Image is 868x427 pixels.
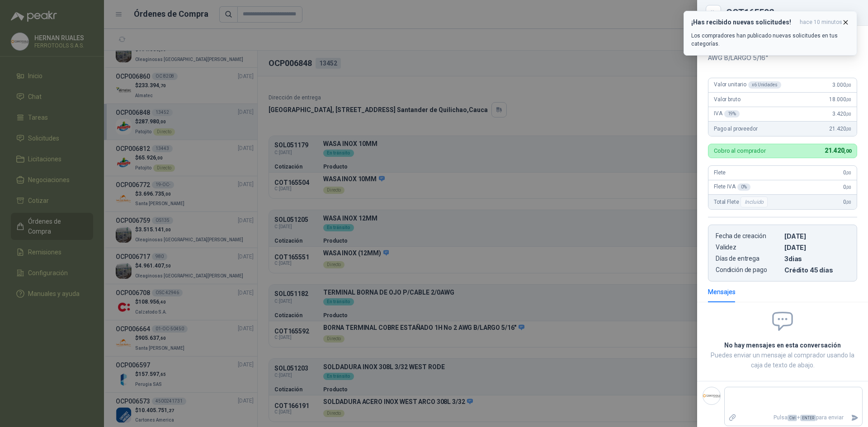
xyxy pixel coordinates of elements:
[714,96,740,103] span: Valor bruto
[714,110,740,117] span: IVA
[843,169,851,176] span: 0
[844,148,851,154] span: ,00
[737,183,750,191] div: 0 %
[843,199,851,205] span: 0
[825,147,851,154] span: 21.420
[846,170,851,175] span: ,00
[800,415,816,421] span: ENTER
[800,19,842,26] span: hace 10 minutos
[846,97,851,102] span: ,00
[716,266,781,274] p: Condición de pago
[784,232,849,240] p: [DATE]
[716,232,781,240] p: Fecha de creación
[691,32,849,48] p: Los compradores han publicado nuevas solicitudes en tus categorías.
[684,11,857,56] button: ¡Has recibido nuevas solicitudes!hace 10 minutos Los compradores han publicado nuevas solicitudes...
[788,415,797,421] span: Ctrl
[716,244,781,251] p: Validez
[832,82,851,88] span: 3.000
[846,83,851,88] span: ,00
[708,340,857,350] h2: No hay mensajes en esta conversación
[714,183,750,191] span: Flete IVA
[714,126,758,132] span: Pago al proveedor
[691,19,796,26] h3: ¡Has recibido nuevas solicitudes!
[724,110,740,117] div: 19 %
[829,126,851,132] span: 21.420
[726,8,857,17] div: COT165592
[708,287,736,297] div: Mensajes
[725,410,740,426] label: Adjuntar archivos
[716,255,781,263] p: Días de entrega
[714,81,781,89] span: Valor unitario
[846,200,851,205] span: ,00
[784,255,849,263] p: 3 dias
[740,410,848,426] p: Pulsa + para enviar
[843,184,851,190] span: 0
[829,96,851,103] span: 18.000
[714,148,766,154] p: Cobro al comprador
[847,410,862,426] button: Enviar
[846,127,851,131] span: ,00
[846,185,851,190] span: ,00
[784,244,849,251] p: [DATE]
[846,112,851,117] span: ,00
[714,169,726,176] span: Flete
[748,81,781,89] div: x 6 Unidades
[714,197,769,207] span: Total Flete
[784,266,849,274] p: Crédito 45 días
[708,350,857,370] p: Puedes enviar un mensaje al comprador usando la caja de texto de abajo.
[741,197,768,207] div: Incluido
[708,7,719,18] button: Close
[703,387,720,404] img: Company Logo
[832,111,851,117] span: 3.420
